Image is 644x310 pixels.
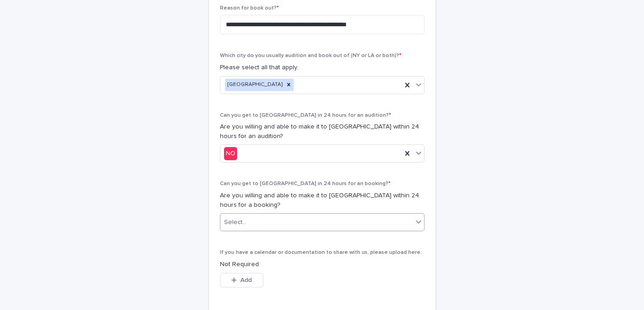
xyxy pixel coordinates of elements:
[224,218,247,227] div: Select...
[220,260,425,269] p: Not Required
[220,181,391,186] span: Can you get to [GEOGRAPHIC_DATA] in 24 hours for an booking?
[220,53,401,58] span: Which city do you usually audition and book out of (NY or LA or both)?
[220,191,425,210] p: Are you willing and able to make it to [GEOGRAPHIC_DATA] within 24 hours for a booking?
[220,113,391,118] span: Can you get to [GEOGRAPHIC_DATA] in 24 hours for an audition?
[225,79,284,91] div: [GEOGRAPHIC_DATA]
[220,273,263,287] button: Add
[220,5,279,11] span: Reason for book out?
[220,63,425,72] p: Please select all that apply.
[220,250,422,255] span: If you have a calendar or documentation to share with us, please upload here.
[240,277,252,283] span: Add
[224,147,237,160] div: NO
[220,122,425,141] p: Are you willing and able to make it to [GEOGRAPHIC_DATA] within 24 hours for an audition?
